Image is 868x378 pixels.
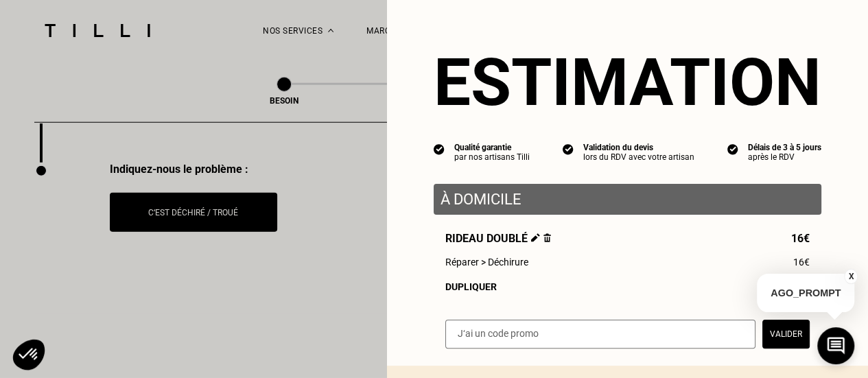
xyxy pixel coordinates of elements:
button: Valider [762,320,810,349]
div: lors du RDV avec votre artisan [583,152,694,162]
div: Validation du devis [583,143,694,152]
span: 16€ [793,257,810,268]
img: icon list info [563,143,574,155]
img: Éditer [531,233,540,242]
button: X [844,269,858,284]
span: Réparer > Déchirure [445,257,528,268]
section: Estimation [434,44,821,121]
img: icon list info [434,143,445,155]
span: Rideau doublé [445,232,551,245]
div: Dupliquer [445,281,810,292]
img: Supprimer [543,233,551,242]
div: Qualité garantie [454,143,530,152]
div: Délais de 3 à 5 jours [748,143,821,152]
input: J‘ai un code promo [445,320,755,349]
span: 16€ [791,232,810,245]
p: À domicile [441,191,814,208]
p: AGO_PROMPT [757,274,854,312]
div: après le RDV [748,152,821,162]
div: par nos artisans Tilli [454,152,530,162]
img: icon list info [727,143,738,155]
